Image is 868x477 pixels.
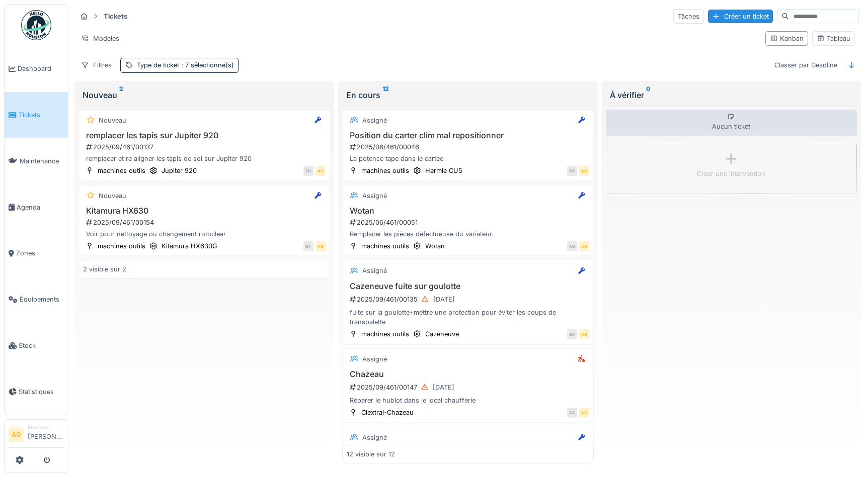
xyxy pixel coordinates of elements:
[610,89,853,101] div: À vérifier
[770,34,804,43] div: Kanban
[349,142,589,152] div: 2025/06/461/00046
[303,241,313,251] div: GT
[567,166,577,176] div: SH
[349,218,589,227] div: 2025/06/461/00051
[315,166,326,176] div: AG
[19,341,64,350] span: Stock
[5,276,68,323] a: Équipements
[5,230,68,276] a: Zones
[346,89,590,101] div: En cours
[85,142,326,152] div: 2025/09/461/00137
[99,116,126,125] div: Nouveau
[425,166,462,175] div: Hermle CU5
[20,295,64,304] span: Équipements
[347,131,589,140] h3: Position du carter clim mal repositionner
[83,264,126,274] div: 2 visible sur 2
[9,424,64,448] a: AG Manager[PERSON_NAME]
[382,89,389,101] sup: 12
[579,241,589,251] div: AG
[99,191,126,201] div: Nouveau
[349,293,589,306] div: 2025/09/461/00135
[646,89,651,101] sup: 0
[98,241,145,251] div: machines outils
[20,156,64,166] span: Maintenance
[303,166,313,176] div: SH
[362,191,387,201] div: Assigné
[347,369,589,379] h3: Chazeau
[362,116,387,125] div: Assigné
[28,424,64,431] div: Manager
[433,295,455,304] div: [DATE]
[567,408,577,418] div: AG
[347,206,589,216] h3: Wotan
[83,229,326,239] div: Voir pour nettoyage ou changement rotoclear
[19,110,64,120] span: Tickets
[579,166,589,176] div: AG
[349,381,589,394] div: 2025/09/461/00147
[817,34,850,43] div: Tableau
[697,169,765,178] div: Créer une intervention
[361,241,409,251] div: machines outils
[162,241,217,251] div: Kitamura HX630G
[119,89,123,101] sup: 2
[100,12,131,21] strong: Tickets
[137,60,234,70] div: Type de ticket
[770,58,842,72] div: Classer par Deadline
[347,449,395,459] div: 12 visible sur 12
[347,154,589,163] div: La potence tape dans le cartee
[425,241,445,251] div: Wotan
[362,266,387,275] div: Assigné
[162,166,197,175] div: Jupiter 920
[83,131,326,140] h3: remplacer les tapis sur Jupiter 920
[5,368,68,415] a: Statistiques
[361,408,414,417] div: Clextral-Chazeau
[579,329,589,339] div: AG
[83,154,326,163] div: remplacer et re aligner les tapis de sol sur Jupiter 920
[98,166,145,175] div: machines outils
[179,61,234,69] span: : 7 sélectionné(s)
[433,383,454,392] div: [DATE]
[579,408,589,418] div: AG
[19,387,64,397] span: Statistiques
[76,58,116,72] div: Filtres
[362,354,387,364] div: Assigné
[347,396,589,405] div: Réparer le hublot dans le local chaufferie
[5,46,68,92] a: Dashboard
[315,241,326,251] div: AG
[83,89,326,101] div: Nouveau
[28,424,64,445] li: [PERSON_NAME]
[17,203,64,212] span: Agenda
[76,31,124,46] div: Modèles
[708,10,773,23] div: Créer un ticket
[347,281,589,291] h3: Cazeneuve fuite sur goulotte
[347,229,589,239] div: Remplacer les pièces défectueuse du variateur.
[5,92,68,138] a: Tickets
[361,166,409,175] div: machines outils
[9,427,24,442] li: AG
[606,110,857,136] div: Aucun ticket
[425,329,459,339] div: Cazeneuve
[347,308,589,327] div: fuite sur la goulotte+mettre une protection pour éviter les coups de transpalette
[5,138,68,184] a: Maintenance
[16,248,64,258] span: Zones
[361,329,409,339] div: machines outils
[83,206,326,216] h3: Kitamura HX630
[21,10,51,40] img: Badge_color-CXgf-gQk.svg
[5,323,68,369] a: Stock
[85,218,326,227] div: 2025/09/461/00154
[567,329,577,339] div: SH
[673,9,704,24] div: Tâches
[18,64,64,73] span: Dashboard
[362,433,387,442] div: Assigné
[567,241,577,251] div: AG
[5,184,68,230] a: Agenda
